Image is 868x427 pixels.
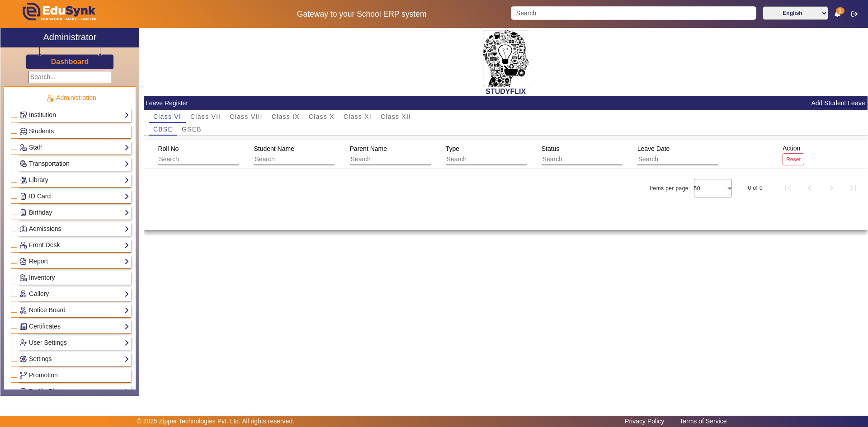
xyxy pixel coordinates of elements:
[821,177,842,199] button: Next page
[810,98,866,109] button: Add Student Leave
[637,154,718,165] input: Search
[443,141,538,169] div: Type
[446,154,527,165] input: Search
[783,153,804,165] button: Reset
[254,145,294,152] span: Student Name
[799,177,821,199] button: Previous page
[381,113,411,120] span: Class XII
[222,9,501,19] h5: Gateway to your School ERP system
[20,372,27,379] img: Branchoperations.png
[542,145,560,152] span: Status
[347,141,442,169] div: Parent Name
[230,113,262,120] span: Class VIII
[144,87,868,96] h2: STUDYFLIX
[483,30,528,87] img: 2da83ddf-6089-4dce-a9e2-416746467bdd
[350,145,387,152] span: Parent Name
[29,274,55,281] span: Inventory
[511,6,756,20] input: Search
[43,32,97,42] h2: Administrator
[344,113,372,120] span: Class XI
[350,154,431,165] input: Search
[51,57,90,66] a: Dashboard
[748,183,763,192] div: 0 of 0
[153,113,181,120] span: Class VI
[309,113,335,120] span: Class X
[836,7,844,14] span: 1
[620,415,669,427] a: Privacy Policy
[51,57,89,66] h3: Dashboard
[272,113,300,120] span: Class IX
[155,141,250,169] div: Roll No
[19,126,129,136] a: Students
[20,274,27,281] img: Inventory.png
[182,126,202,132] span: GSEB
[28,71,111,83] input: Search...
[153,126,173,132] span: CBSE
[0,28,139,47] a: Administrator
[446,145,459,152] span: Type
[29,371,58,379] span: Promotion
[542,154,623,165] input: Search
[29,127,54,135] span: Students
[158,154,239,165] input: Search
[254,154,335,165] input: Search
[779,140,807,169] div: Action
[250,141,346,169] div: Student Name
[538,141,634,169] div: Status
[842,177,864,199] button: Last page
[637,145,670,152] span: Leave Date
[675,415,731,427] a: Terms of Service
[650,184,690,193] div: Items per page:
[137,417,295,426] p: © 2025 Zipper Technologies Pvt. Ltd. All rights reserved.
[20,128,27,135] img: Students.png
[158,145,179,152] span: Roll No
[19,370,129,380] a: Promotion
[46,94,54,102] img: Administration.png
[144,96,868,110] mat-card-header: Leave Register
[19,272,129,283] a: Inventory
[777,177,799,199] button: First page
[190,113,221,120] span: Class VII
[11,93,131,103] p: Administration
[634,141,730,169] div: Leave Date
